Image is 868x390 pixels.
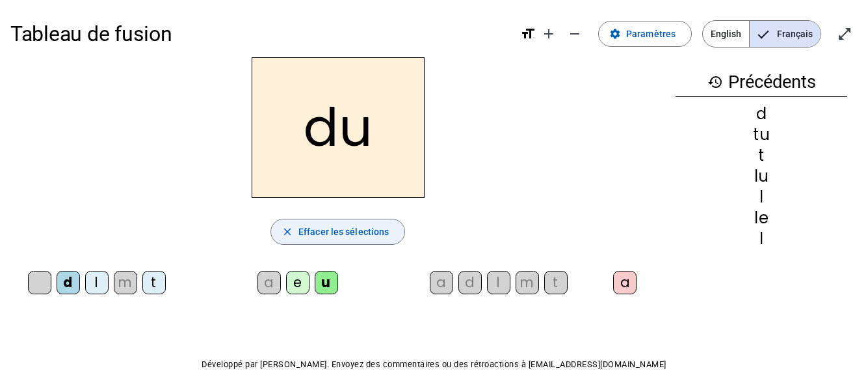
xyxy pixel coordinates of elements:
h1: Tableau de fusion [10,13,510,55]
span: English [703,21,749,47]
button: Entrer en plein écran [832,21,858,47]
div: t [544,271,568,294]
div: u [315,271,338,294]
div: d [458,271,482,294]
div: le [676,210,847,226]
div: d [57,271,80,294]
mat-icon: remove [567,26,583,42]
mat-icon: settings [609,28,621,40]
div: e [286,271,309,294]
button: Augmenter la taille de la police [536,21,562,47]
h3: Précédents [676,68,847,97]
p: Développé par [PERSON_NAME]. Envoyez des commentaires ou des rétroactions à [EMAIL_ADDRESS][DOMAI... [10,357,858,372]
div: m [114,271,137,294]
span: Paramètres [626,26,676,42]
div: tu [676,127,847,143]
h2: du [252,57,425,198]
mat-icon: format_size [520,26,536,42]
mat-button-toggle-group: Language selection [702,20,821,48]
span: Français [750,21,821,47]
span: Effacer les sélections [298,224,389,240]
div: t [676,148,847,163]
mat-icon: open_in_full [837,26,852,42]
button: Effacer les sélections [270,219,405,245]
mat-icon: close [282,226,293,238]
div: l [487,271,510,294]
div: l [676,189,847,205]
div: m [516,271,539,294]
div: lu [676,169,847,184]
mat-icon: history [707,74,723,90]
mat-icon: add [541,26,557,42]
div: l [676,231,847,247]
div: a [613,271,637,294]
div: a [257,271,281,294]
div: d [676,106,847,122]
button: Paramètres [598,21,692,47]
div: t [142,271,166,294]
div: a [430,271,453,294]
button: Diminuer la taille de la police [562,21,588,47]
div: l [85,271,109,294]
